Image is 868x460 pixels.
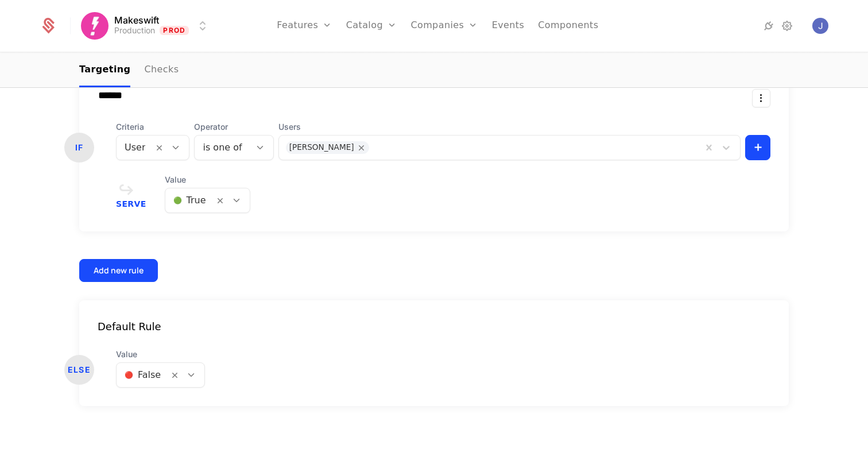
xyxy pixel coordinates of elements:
a: Targeting [79,53,130,87]
div: Remove Joseph Lukemire [354,141,369,154]
a: Settings [780,19,794,33]
div: ELSE [64,355,94,385]
span: Serve [116,200,146,208]
div: Production [114,25,155,36]
ul: Choose Sub Page [79,53,179,87]
button: + [745,135,770,160]
div: IF [64,133,94,163]
img: Makeswift [81,12,108,40]
span: Criteria [116,121,189,133]
div: Add new rule [94,265,144,276]
img: Joseph Lukemire [812,18,828,34]
a: Checks [144,53,179,87]
span: Prod [160,26,189,35]
button: Select action [752,89,770,107]
nav: Main [79,53,789,87]
span: Users [278,121,741,133]
span: Value [116,349,205,360]
div: Default Rule [79,319,789,335]
button: Open user button [812,18,828,34]
a: Integrations [762,19,776,33]
span: Operator [194,121,273,133]
span: Makeswift [114,16,159,25]
button: Select environment [84,13,210,38]
span: Value [165,174,250,185]
button: Add new rule [79,259,158,282]
div: [PERSON_NAME] [289,141,354,154]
